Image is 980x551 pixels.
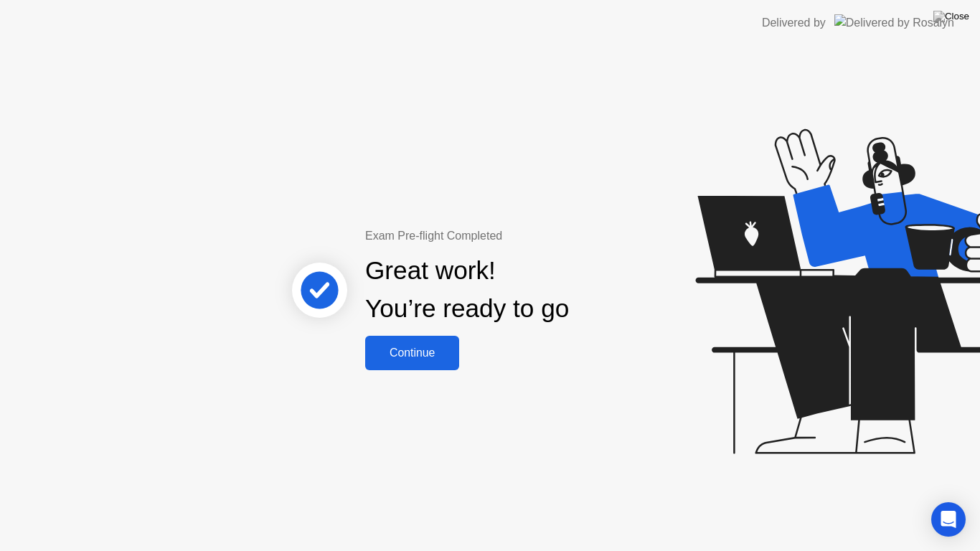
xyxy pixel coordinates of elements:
[369,347,455,359] div: Continue
[365,252,569,328] div: Great work! You’re ready to go
[365,336,459,370] button: Continue
[933,11,969,22] img: Close
[834,14,954,31] img: Delivered by Rosalyn
[365,227,661,245] div: Exam Pre-flight Completed
[931,502,966,537] div: Open Intercom Messenger
[762,14,826,32] div: Delivered by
